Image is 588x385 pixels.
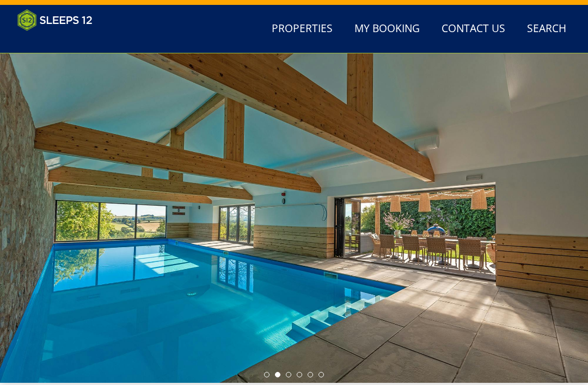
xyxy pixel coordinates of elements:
[12,38,126,47] iframe: Customer reviews powered by Trustpilot
[523,17,571,42] a: Search
[17,10,93,32] img: Sleeps 12
[267,17,337,42] a: Properties
[350,17,424,42] a: My Booking
[437,17,510,42] a: Contact Us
